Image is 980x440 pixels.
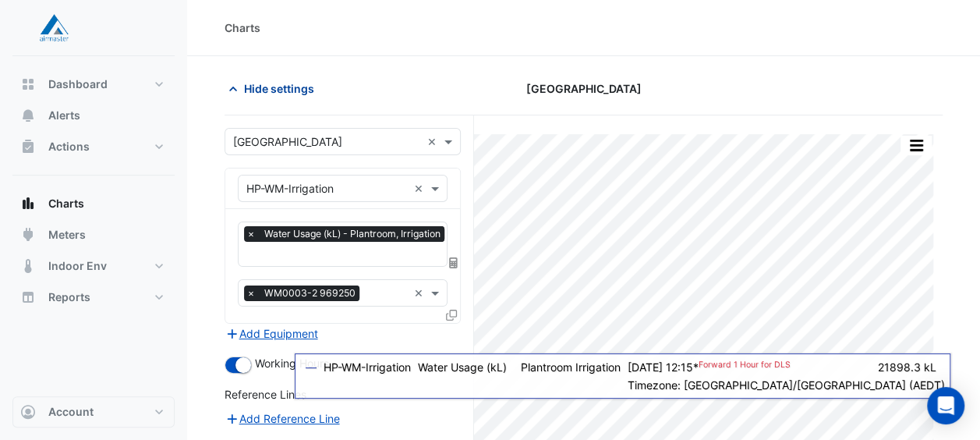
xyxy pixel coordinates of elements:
span: Clear [414,180,427,197]
div: Open Intercom Messenger [927,387,964,424]
span: × [244,286,258,301]
button: Add Reference Line [225,410,341,428]
app-icon: Alerts [20,108,36,123]
img: Company Logo [19,12,89,44]
span: Clone Favourites and Tasks from this Equipment to other Equipment [446,308,457,321]
label: Reference Lines [225,386,306,403]
span: [GEOGRAPHIC_DATA] [526,80,642,97]
app-icon: Meters [20,227,36,243]
span: Reports [48,289,90,305]
span: Water Usage (kL) - Plantroom, Irrigation [260,226,444,242]
span: Actions [48,139,90,154]
span: Account [48,404,94,420]
span: Indoor Env [48,258,107,274]
button: More Options [900,136,932,155]
span: WM0003-2 969250 [260,286,359,301]
span: × [244,226,258,242]
span: Choose Function [447,256,461,269]
app-icon: Actions [20,139,36,154]
app-icon: Reports [20,289,36,305]
app-icon: Dashboard [20,76,36,92]
button: Account [12,396,175,428]
button: Charts [12,188,175,219]
span: Clear [427,133,440,150]
button: Indoor Env [12,250,175,282]
span: Clear [414,285,427,301]
app-icon: Charts [20,196,36,211]
button: Actions [12,131,175,162]
button: Dashboard [12,69,175,100]
span: Working Hours [255,357,329,370]
span: Hide settings [244,80,314,97]
button: Meters [12,219,175,250]
span: Alerts [48,108,80,123]
button: Reports [12,282,175,313]
span: Charts [48,196,84,211]
div: Charts [225,20,260,36]
button: Alerts [12,100,175,131]
span: Meters [48,227,86,243]
span: Dashboard [48,76,108,92]
app-icon: Indoor Env [20,258,36,274]
button: Hide settings [225,75,324,102]
button: Add Equipment [225,325,319,342]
